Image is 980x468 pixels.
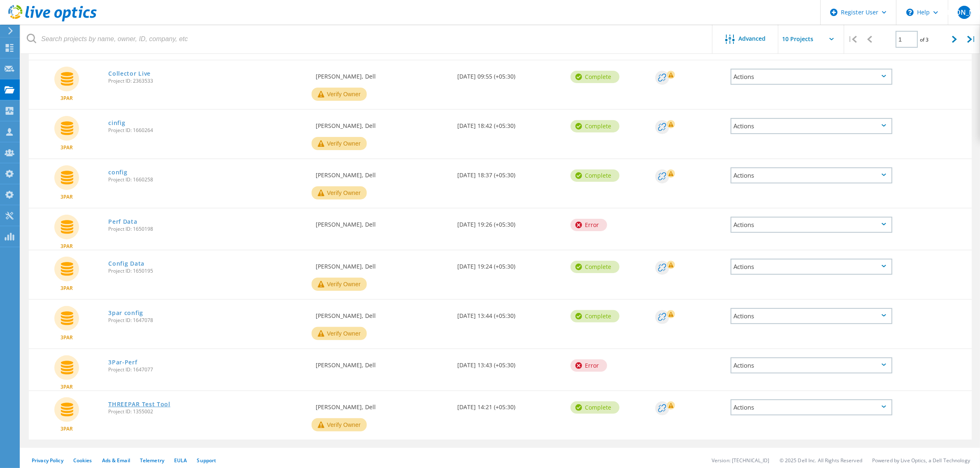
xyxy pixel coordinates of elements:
[108,318,307,323] span: Project ID: 1647078
[108,310,143,316] a: 3par config
[739,36,766,42] span: Advanced
[312,209,453,236] div: [PERSON_NAME], Dell
[102,457,130,464] a: Ads & Email
[108,261,144,266] a: Config Data
[197,457,216,464] a: Support
[844,25,861,54] div: |
[312,110,453,137] div: [PERSON_NAME], Dell
[780,457,862,464] li: © 2025 Dell Inc. All Rights Reserved
[312,88,367,101] button: Verify Owner
[570,261,619,273] div: Complete
[108,128,307,133] span: Project ID: 1660264
[872,457,970,464] li: Powered by Live Optics, a Dell Technology
[108,219,137,225] a: Perf Data
[312,349,453,376] div: [PERSON_NAME], Dell
[108,401,170,407] a: THREEPAR Test Tool
[312,137,367,150] button: Verify Owner
[453,391,566,418] div: [DATE] 14:21 (+05:30)
[108,227,307,232] span: Project ID: 1650198
[140,457,164,464] a: Telemetry
[108,169,127,175] a: config
[570,359,607,372] div: Error
[312,391,453,418] div: [PERSON_NAME], Dell
[731,259,892,275] div: Actions
[61,145,73,150] span: 3PAR
[731,217,892,233] div: Actions
[731,357,892,373] div: Actions
[32,457,63,464] a: Privacy Policy
[731,308,892,324] div: Actions
[312,186,367,199] button: Verify Owner
[453,159,566,186] div: [DATE] 18:37 (+05:30)
[108,79,307,83] span: Project ID: 2363533
[61,385,73,389] span: 3PAR
[731,399,892,415] div: Actions
[108,359,137,365] a: 3Par-Perf
[570,401,619,414] div: Complete
[570,219,607,231] div: Error
[312,250,453,278] div: [PERSON_NAME], Dell
[61,286,73,291] span: 3PAR
[312,278,367,291] button: Verify Owner
[453,209,566,236] div: [DATE] 19:26 (+05:30)
[570,310,619,322] div: Complete
[108,120,125,126] a: cinfig
[108,367,307,372] span: Project ID: 1647077
[61,195,73,199] span: 3PAR
[453,349,566,376] div: [DATE] 13:43 (+05:30)
[570,169,619,182] div: Complete
[21,25,713,53] input: Search projects by name, owner, ID, company, etc
[570,71,619,83] div: Complete
[312,159,453,186] div: [PERSON_NAME], Dell
[61,96,73,101] span: 3PAR
[570,120,619,132] div: Complete
[731,167,892,183] div: Actions
[731,69,892,85] div: Actions
[731,118,892,134] div: Actions
[712,457,770,464] li: Version: [TECHNICAL_ID]
[312,418,367,431] button: Verify Owner
[8,17,97,23] a: Live Optics Dashboard
[963,25,980,54] div: |
[312,60,453,88] div: [PERSON_NAME], Dell
[906,9,914,16] svg: \n
[108,177,307,182] span: Project ID: 1660258
[61,335,73,340] span: 3PAR
[453,250,566,278] div: [DATE] 19:24 (+05:30)
[108,71,151,76] a: Collector Live
[73,457,92,464] a: Cookies
[61,244,73,249] span: 3PAR
[453,110,566,137] div: [DATE] 18:42 (+05:30)
[312,327,367,340] button: Verify Owner
[453,300,566,327] div: [DATE] 13:44 (+05:30)
[108,409,307,414] span: Project ID: 1355002
[453,60,566,88] div: [DATE] 09:55 (+05:30)
[174,457,187,464] a: EULA
[108,269,307,273] span: Project ID: 1650195
[312,300,453,327] div: [PERSON_NAME], Dell
[920,36,929,43] span: of 3
[61,426,73,431] span: 3PAR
